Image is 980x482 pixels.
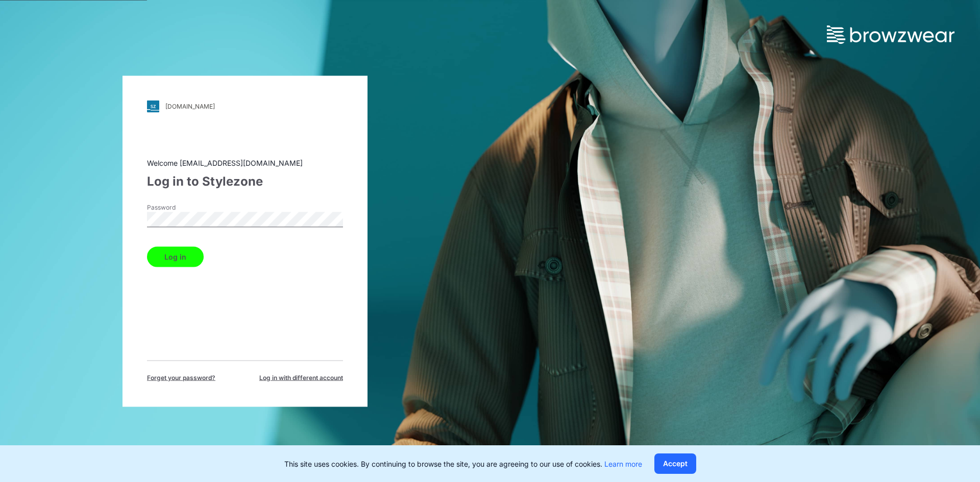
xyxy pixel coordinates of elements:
[604,460,642,468] a: Learn more
[147,100,343,112] a: [DOMAIN_NAME]
[147,157,343,168] div: Welcome [EMAIL_ADDRESS][DOMAIN_NAME]
[165,103,215,110] div: [DOMAIN_NAME]
[147,246,204,267] button: Log in
[827,26,954,44] img: browzwear-logo.73288ffb.svg
[654,453,696,474] button: Accept
[147,202,218,212] label: Password
[147,373,215,382] span: Forget your password?
[284,459,642,469] p: This site uses cookies. By continuing to browse the site, you are agreeing to our use of cookies.
[147,172,343,190] div: Log in to Stylezone
[147,100,159,112] img: svg+xml;base64,PHN2ZyB3aWR0aD0iMjgiIGhlaWdodD0iMjgiIHZpZXdCb3g9IjAgMCAyOCAyOCIgZmlsbD0ibm9uZSIgeG...
[259,373,343,382] span: Log in with different account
